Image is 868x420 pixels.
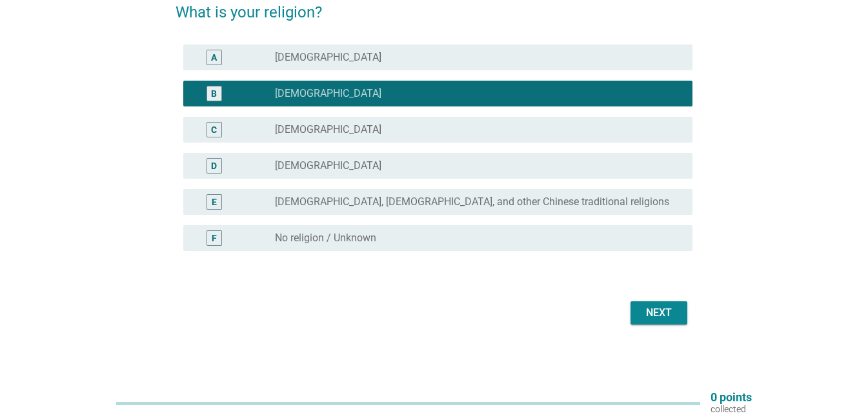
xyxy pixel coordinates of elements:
button: Next [631,301,687,325]
div: F [212,232,217,245]
label: No religion / Unknown [275,232,376,245]
div: C [211,123,217,137]
label: [DEMOGRAPHIC_DATA] [275,123,381,136]
p: collected [711,403,752,415]
label: [DEMOGRAPHIC_DATA] [275,159,381,172]
div: Next [641,305,677,321]
div: E [212,195,217,209]
label: [DEMOGRAPHIC_DATA] [275,87,381,100]
p: 0 points [711,392,752,403]
div: D [211,159,217,173]
div: B [211,87,217,101]
div: A [211,51,217,65]
label: [DEMOGRAPHIC_DATA], [DEMOGRAPHIC_DATA], and other Chinese traditional religions [275,195,669,208]
label: [DEMOGRAPHIC_DATA] [275,51,381,64]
